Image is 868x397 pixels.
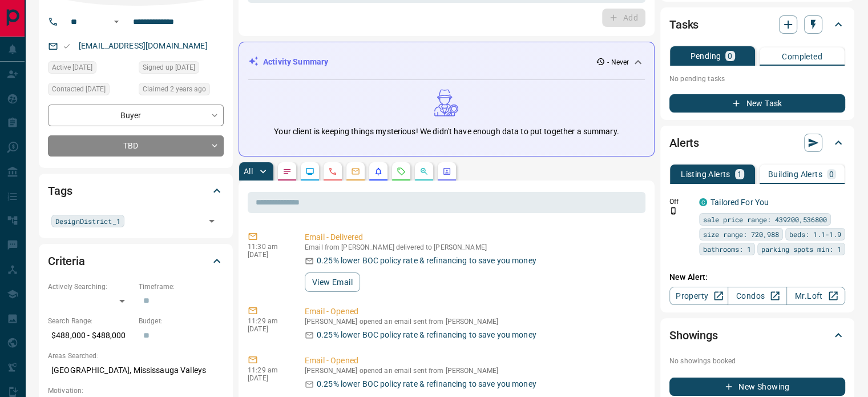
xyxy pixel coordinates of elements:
p: Your client is keeping things mysterious! We didn't have enough data to put together a summary. [274,126,619,138]
p: [DATE] [248,374,288,382]
div: Criteria [48,247,224,275]
svg: Agent Actions [442,167,451,176]
button: New Showing [669,378,845,396]
span: Signed up [DATE] [143,62,195,73]
p: Building Alerts [768,170,822,178]
h2: Tags [48,182,72,200]
span: size range: 720,988 [703,228,779,240]
p: [GEOGRAPHIC_DATA], Mississauga Valleys [48,361,224,380]
p: 0.25% lower BOC policy rate & refinancing to save you money [317,378,536,390]
p: No pending tasks [669,70,845,87]
p: No showings booked [669,356,845,366]
p: Listing Alerts [681,170,730,178]
span: Claimed 2 years ago [143,83,206,95]
button: New Task [669,94,845,113]
p: Email - Delivered [305,231,641,243]
div: Activity Summary- Never [248,51,645,73]
svg: Emails [351,167,360,176]
p: Activity Summary [263,56,328,68]
p: $488,000 - $488,000 [48,326,133,345]
p: Search Range: [48,316,133,326]
p: 0 [728,52,732,60]
p: [PERSON_NAME] opened an email sent from [PERSON_NAME] [305,318,641,326]
span: sale price range: 439200,536800 [703,214,827,225]
div: Wed Sep 14 2022 [139,61,224,77]
span: bathrooms: 1 [703,243,751,255]
div: TBD [48,135,224,157]
div: Tags [48,177,224,204]
p: Pending [690,52,721,60]
svg: Email Valid [63,42,71,50]
h2: Tasks [669,15,699,34]
p: All [244,167,253,175]
button: Open [110,15,123,29]
p: Budget: [139,316,224,326]
a: Property [669,287,728,305]
p: 1 [737,170,742,178]
div: Tasks [669,11,845,38]
p: Areas Searched: [48,351,224,361]
svg: Requests [397,167,406,176]
div: Wed Sep 14 2022 [139,83,224,99]
span: DesignDistrict_1 [55,215,120,227]
button: Open [204,213,220,229]
p: 0.25% lower BOC policy rate & refinancing to save you money [317,255,536,267]
span: Contacted [DATE] [52,83,106,95]
div: condos.ca [699,198,707,206]
p: 11:29 am [248,366,288,374]
div: Showings [669,322,845,349]
p: 0 [829,170,834,178]
p: Email from [PERSON_NAME] delivered to [PERSON_NAME] [305,243,641,251]
svg: Calls [328,167,337,176]
div: Fri Sep 16 2022 [48,83,133,99]
p: [DATE] [248,251,288,259]
svg: Push Notification Only [669,207,677,215]
div: Buyer [48,105,224,126]
div: Wed Sep 14 2022 [48,61,133,77]
svg: Notes [282,167,292,176]
span: Active [DATE] [52,62,92,73]
p: Email - Opened [305,355,641,367]
p: Completed [782,53,822,61]
p: 11:29 am [248,317,288,325]
svg: Lead Browsing Activity [305,167,314,176]
div: Alerts [669,129,845,157]
p: Actively Searching: [48,282,133,292]
p: New Alert: [669,271,845,283]
p: 11:30 am [248,243,288,251]
a: [EMAIL_ADDRESS][DOMAIN_NAME] [79,41,208,50]
p: Motivation: [48,386,224,396]
a: Condos [728,287,786,305]
p: 0.25% lower BOC policy rate & refinancing to save you money [317,329,536,341]
svg: Opportunities [419,167,429,176]
h2: Criteria [48,252,85,270]
span: parking spots min: 1 [761,243,841,255]
a: Tailored For You [710,198,769,207]
h2: Showings [669,326,718,344]
p: [DATE] [248,325,288,333]
a: Mr.Loft [786,287,845,305]
h2: Alerts [669,134,699,152]
button: View Email [305,272,360,292]
span: beds: 1.1-1.9 [789,228,841,240]
p: Timeframe: [139,282,224,292]
p: [PERSON_NAME] opened an email sent from [PERSON_NAME] [305,367,641,375]
p: Email - Opened [305,306,641,318]
p: Off [669,197,692,207]
p: - Never [607,57,629,67]
svg: Listing Alerts [374,167,383,176]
